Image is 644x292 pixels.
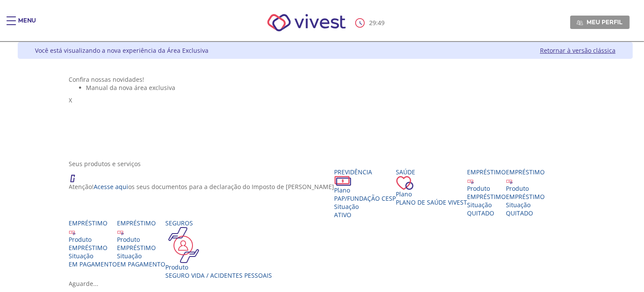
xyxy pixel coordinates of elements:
a: Empréstimo Produto EMPRÉSTIMO Situação EM PAGAMENTO [117,219,166,268]
div: Seguros [166,219,272,227]
img: Meu perfil [577,19,583,26]
div: Plano [396,190,467,198]
img: ico_emprestimo.svg [467,178,474,184]
img: ico_coracao.png [396,176,414,190]
div: Situação [117,252,166,260]
div: EMPRÉSTIMO [467,193,506,201]
div: Confira nossas novidades! [69,75,582,83]
div: Plano [335,186,396,194]
div: Saúde [396,168,467,176]
span: EM PAGAMENTO [117,260,166,268]
span: EM PAGAMENTO [69,260,117,268]
span: Meu perfil [587,18,623,26]
span: QUITADO [506,209,534,217]
a: Acesse aqui [94,183,129,191]
span: Ativo [335,211,352,219]
div: Empréstimo [506,168,545,176]
div: EMPRÉSTIMO [506,193,545,201]
span: PAP/Fundação CESP [335,194,396,202]
div: Produto [166,263,272,271]
div: Seguro Vida / Acidentes Pessoais [166,271,272,279]
span: 49 [378,19,385,27]
div: Produto [467,184,506,193]
div: Você está visualizando a nova experiência da Área Exclusiva [35,46,208,55]
a: Seguros Produto Seguro Vida / Acidentes Pessoais [166,219,272,279]
span: Plano de Saúde VIVEST [396,198,467,206]
div: Produto [117,235,166,244]
img: ico_atencao.png [69,168,84,183]
span: QUITADO [467,209,495,217]
div: Empréstimo [467,168,506,176]
img: ico_emprestimo.svg [117,229,124,235]
a: Empréstimo Produto EMPRÉSTIMO Situação QUITADO [506,168,545,217]
div: Seus produtos e serviços [69,160,582,168]
img: ico_emprestimo.svg [506,178,513,184]
a: Retornar à versão clássica [540,46,616,55]
section: <span lang="pt-BR" dir="ltr">Visualizador do Conteúdo da Web</span> 1 [69,75,582,151]
div: EMPRÉSTIMO [69,244,117,252]
div: Aguarde... [69,279,582,288]
p: Atenção! os seus documentos para a declaração do Imposto de [PERSON_NAME] [69,183,335,191]
div: Situação [467,201,506,209]
a: Empréstimo Produto EMPRÉSTIMO Situação EM PAGAMENTO [69,219,117,268]
img: ico_seguros.png [166,227,202,263]
div: Situação [69,252,117,260]
div: Menu [18,16,36,34]
span: 29 [369,19,376,27]
div: Empréstimo [117,219,166,227]
div: Empréstimo [69,219,117,227]
div: Produto [69,235,117,244]
a: Empréstimo Produto EMPRÉSTIMO Situação QUITADO [467,168,506,217]
a: Saúde PlanoPlano de Saúde VIVEST [396,168,467,206]
div: Previdência [335,168,396,176]
div: EMPRÉSTIMO [117,244,166,252]
img: ico_dinheiro.png [335,176,351,186]
img: Vivest [258,4,356,41]
a: Meu perfil [570,16,630,29]
div: Situação [335,202,396,211]
div: Produto [506,184,545,193]
img: ico_emprestimo.svg [69,229,76,235]
div: : [355,18,386,28]
a: Previdência PlanoPAP/Fundação CESP SituaçãoAtivo [335,168,396,219]
section: <span lang="en" dir="ltr">ProdutosCard</span> [69,160,582,288]
div: Situação [506,201,545,209]
span: Manual da nova área exclusiva [86,83,176,92]
span: X [69,96,73,104]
